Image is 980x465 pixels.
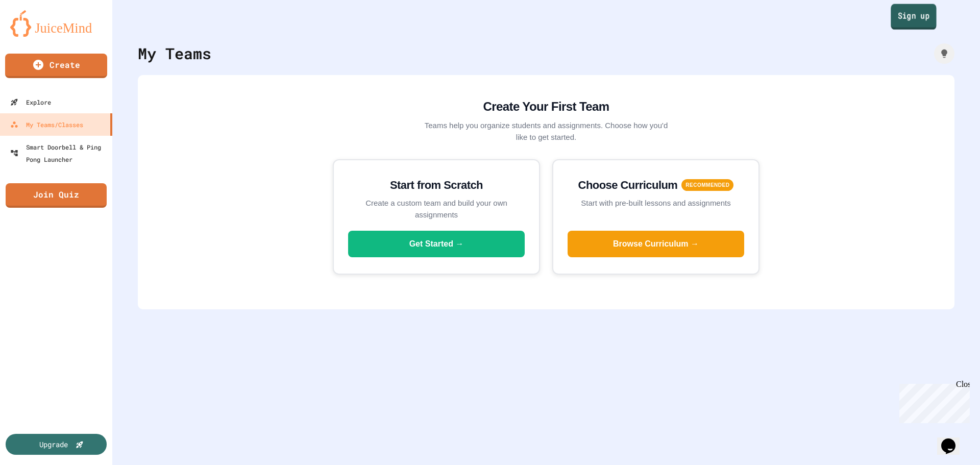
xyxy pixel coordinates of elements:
h2: Create Your First Team [424,97,669,116]
div: Explore [10,96,51,108]
span: RECOMMENDED [681,179,733,191]
p: Start with pre-built lessons and assignments [568,198,744,209]
button: Get Started → [348,231,525,257]
h3: Start from Scratch [348,177,525,193]
p: Create a custom team and build your own assignments [348,198,525,221]
div: My Teams [138,42,211,65]
div: Chat with us now!Close [4,4,70,65]
img: logo-orange.svg [10,10,102,37]
a: Join Quiz [6,183,107,208]
div: My Teams/Classes [10,118,83,131]
iframe: chat widget [895,380,970,423]
div: Smart Doorbell & Ping Pong Launcher [10,141,108,165]
h3: Choose Curriculum [578,177,678,193]
iframe: chat widget [937,424,970,455]
a: Sign up [891,4,936,30]
button: Browse Curriculum → [568,231,744,257]
p: Teams help you organize students and assignments. Choose how you'd like to get started. [424,120,669,143]
div: Upgrade [39,439,68,450]
div: How it works [934,43,954,64]
a: Create [5,54,107,78]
